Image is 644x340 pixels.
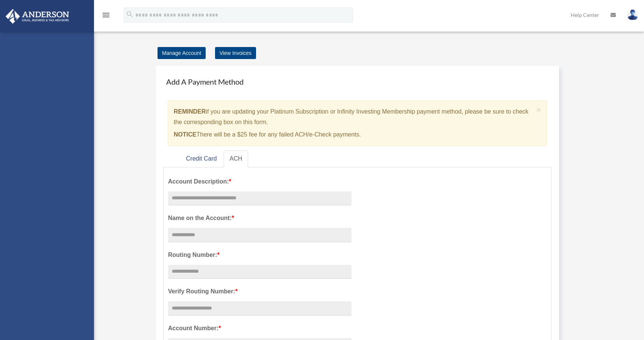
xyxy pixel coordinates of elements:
h4: Add A Payment Method [163,73,552,90]
button: Close [536,106,541,114]
img: User Pic [627,9,638,20]
div: if you are updating your Platinum Subscription or Infinity Investing Membership payment method, p... [168,100,547,146]
a: Manage Account [158,47,206,59]
a: View Invoices [215,47,256,59]
span: × [536,105,541,114]
a: ACH [224,150,249,167]
label: Name on the Account: [168,213,352,223]
i: menu [102,11,111,20]
label: Account Description: [168,176,352,187]
label: Account Number: [168,323,352,334]
i: search [126,10,134,18]
p: There will be a $25 fee for any failed ACH/e-Check payments. [174,129,533,140]
label: Routing Number: [168,250,352,260]
strong: NOTICE [174,131,196,138]
a: menu [102,13,111,20]
strong: REMINDER [174,108,206,115]
img: Anderson Advisors Platinum Portal [3,9,71,24]
a: Credit Card [180,150,223,167]
label: Verify Routing Number: [168,286,352,297]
